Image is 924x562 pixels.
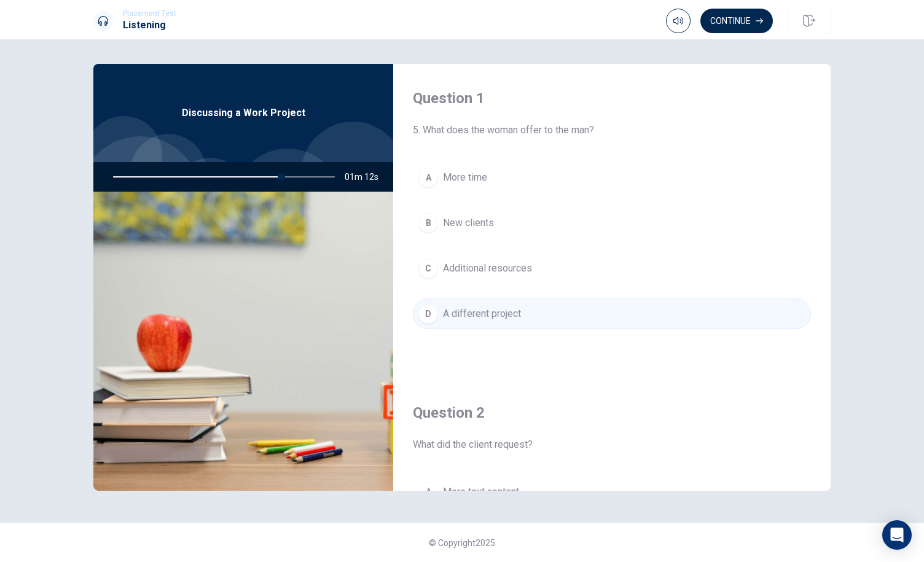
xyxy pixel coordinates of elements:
[413,123,811,138] span: 5. What does the woman offer to the man?
[418,259,438,278] div: C
[413,477,811,507] button: AMore text content
[443,306,521,321] span: A different project
[413,253,811,284] button: CAdditional resources
[413,403,811,423] h4: Question 2
[418,482,438,502] div: A
[443,170,487,185] span: More time
[413,437,811,452] span: What did the client request?
[123,9,176,18] span: Placement Test
[418,304,438,324] div: D
[413,208,811,238] button: BNew clients
[443,261,532,276] span: Additional resources
[413,162,811,193] button: AMore time
[429,538,495,548] span: © Copyright 2025
[413,299,811,329] button: DA different project
[418,168,438,187] div: A
[123,18,176,33] h1: Listening
[182,106,305,120] span: Discussing a Work Project
[882,520,912,550] div: Open Intercom Messenger
[418,213,438,233] div: B
[443,485,519,499] span: More text content
[443,216,494,230] span: New clients
[700,9,773,33] button: Continue
[345,162,388,192] span: 01m 12s
[413,88,811,108] h4: Question 1
[93,192,393,491] img: Discussing a Work Project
